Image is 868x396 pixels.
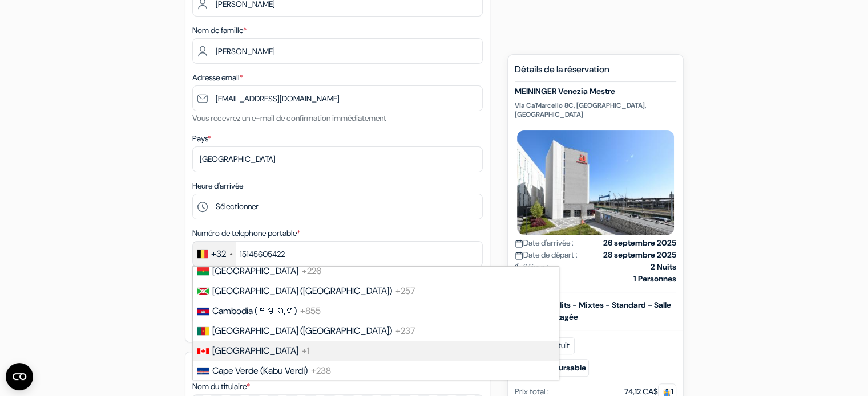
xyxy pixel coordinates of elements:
[515,239,523,248] img: calendar.svg
[212,285,392,297] span: [GEOGRAPHIC_DATA] ([GEOGRAPHIC_DATA])
[515,87,676,96] h5: MEININGER Venezia Mestre
[515,261,548,273] span: Séjour :
[192,241,483,267] input: 470 12 34 56
[515,251,523,260] img: calendar.svg
[300,305,321,317] span: +855
[302,265,321,277] span: +226
[212,305,297,317] span: Cambodia (កម្ពុជា)
[212,345,298,357] span: [GEOGRAPHIC_DATA]
[6,363,33,390] button: Ouvrir le widget CMP
[192,85,483,111] input: Entrer adresse e-mail
[651,261,676,273] strong: 2 Nuits
[192,25,247,36] label: Nom de famille
[192,381,250,393] label: Nom du titulaire
[212,265,298,277] span: [GEOGRAPHIC_DATA]
[515,237,574,249] span: Date d'arrivée :
[302,345,309,357] span: +1
[192,180,243,192] label: Heure d'arrivée
[192,227,300,239] label: Numéro de telephone portable
[192,38,483,64] input: Entrer le nom de famille
[192,72,243,84] label: Adresse email
[515,263,523,272] img: moon.svg
[192,133,211,145] label: Pays
[395,325,415,337] span: +237
[603,249,676,261] strong: 28 septembre 2025
[193,242,236,266] div: Belgium (België): +32
[515,101,676,119] p: Via Ca'Marcello 8C, [GEOGRAPHIC_DATA], [GEOGRAPHIC_DATA]
[192,113,386,123] small: Vous recevrez un e-mail de confirmation immédiatement
[603,237,676,249] strong: 26 septembre 2025
[515,64,676,82] h5: Détails de la réservation
[211,247,226,261] div: +32
[212,365,308,377] span: Cape Verde (Kabu Verdi)
[515,249,578,261] span: Date de départ :
[515,300,671,322] b: Dortoir de 6 lits - Mixtes - Standard - Salle de bain partagée
[212,325,392,337] span: [GEOGRAPHIC_DATA] ([GEOGRAPHIC_DATA])
[192,266,559,380] ul: List of countries
[395,285,415,297] span: +257
[311,365,331,377] span: +238
[633,273,676,285] strong: 1 Personnes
